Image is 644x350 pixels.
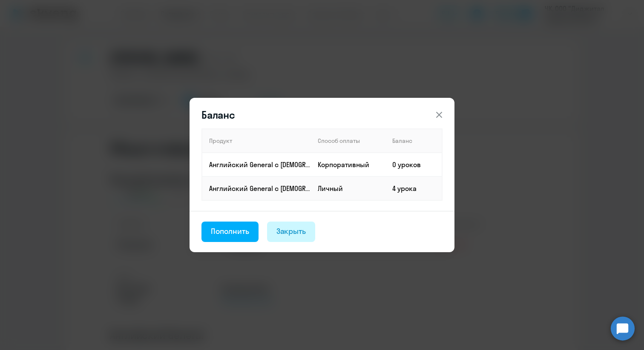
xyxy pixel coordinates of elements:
td: 0 уроков [385,153,442,176]
button: Закрыть [267,222,316,242]
td: Корпоративный [311,153,385,176]
p: Английский General с [DEMOGRAPHIC_DATA] преподавателем [209,184,310,193]
th: Продукт [202,129,311,153]
div: Пополнить [211,226,249,237]
div: Закрыть [276,226,306,237]
button: Пополнить [201,222,259,242]
th: Баланс [385,129,442,153]
td: 4 урока [385,176,442,200]
header: Баланс [190,108,454,122]
p: Английский General с [DEMOGRAPHIC_DATA] преподавателем [209,160,310,169]
td: Личный [311,176,385,200]
th: Способ оплаты [311,129,385,153]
